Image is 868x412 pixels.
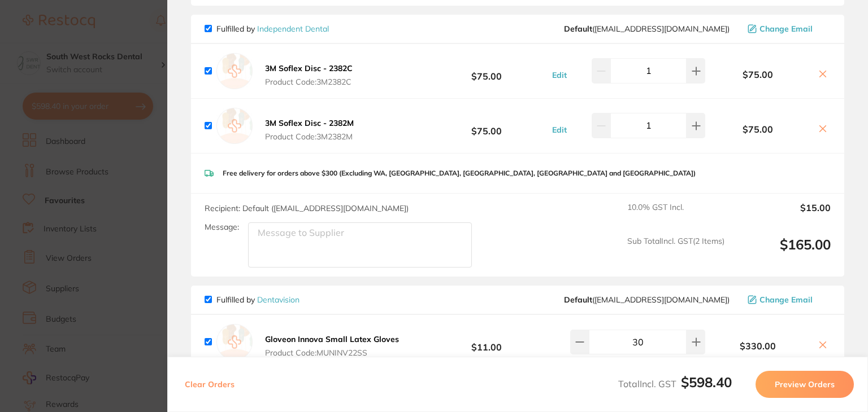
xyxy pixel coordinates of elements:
[265,348,399,357] span: Product Code: MUNINV22SS
[424,60,549,81] b: $75.00
[205,203,409,213] span: Recipient: Default ( [EMAIL_ADDRESS][DOMAIN_NAME] )
[759,24,813,33] span: Change Email
[627,236,724,268] span: Sub Total Incl. GST ( 2 Items)
[265,334,399,344] b: Gloveon Innova Small Latex Gloves
[618,378,732,389] span: Total Incl. GST
[564,24,592,34] b: Default
[705,69,810,80] b: $75.00
[705,341,810,351] b: $330.00
[705,124,810,134] b: $75.00
[262,334,402,358] button: Gloveon Innova Small Latex Gloves Product Code:MUNINV22SS
[564,295,730,304] span: orders@dentavision.com.au
[181,371,238,398] button: Clear Orders
[257,24,329,34] a: Independent Dental
[265,132,354,141] span: Product Code: 3M2382M
[216,53,253,89] img: empty.jpg
[744,295,831,305] button: Change Email
[262,118,357,142] button: 3M Soflex Disc - 2382M Product Code:3M2382M
[734,203,831,227] output: $15.00
[564,295,592,305] b: Default
[216,108,253,144] img: empty.jpg
[262,63,356,87] button: 3M Soflex Disc - 2382C Product Code:3M2382C
[216,324,253,360] img: empty.jpg
[744,24,831,34] button: Change Email
[216,295,300,304] p: Fulfilled by
[216,24,329,33] p: Fulfilled by
[257,295,300,305] a: Dentavision
[759,295,813,304] span: Change Email
[205,222,239,232] label: Message:
[424,332,549,353] b: $11.00
[549,125,570,135] button: Edit
[627,203,724,227] span: 10.0 % GST Incl.
[223,169,696,177] p: Free delivery for orders above $300 (Excluding WA, [GEOGRAPHIC_DATA], [GEOGRAPHIC_DATA], [GEOGRAP...
[681,374,732,391] b: $598.40
[549,70,570,80] button: Edit
[734,236,831,268] output: $165.00
[564,24,730,33] span: orders@independentdental.com.au
[756,371,854,398] button: Preview Orders
[424,115,549,136] b: $75.00
[265,77,353,86] span: Product Code: 3M2382C
[265,63,353,73] b: 3M Soflex Disc - 2382C
[265,118,354,128] b: 3M Soflex Disc - 2382M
